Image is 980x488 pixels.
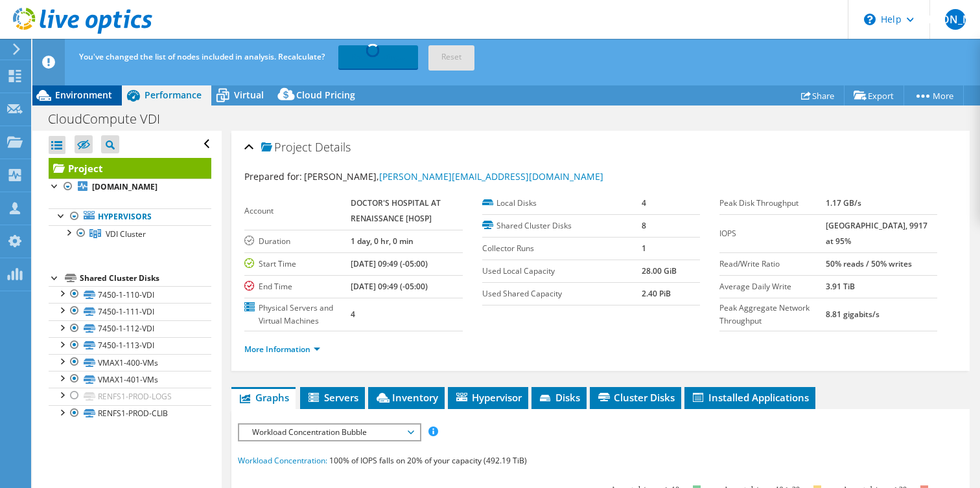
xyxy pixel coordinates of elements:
a: 7450-1-112-VDI [49,320,211,337]
label: Peak Disk Throughput [719,197,826,210]
span: Disks [538,391,580,404]
span: Inventory [375,391,438,404]
label: Start Time [244,258,350,271]
span: Virtual [234,89,264,101]
a: 7450-1-110-VDI [49,286,211,303]
h1: CloudCompute VDI [42,112,180,126]
label: Local Disks [482,197,642,210]
label: Average Daily Write [719,280,826,293]
span: [PERSON_NAME] [945,9,966,30]
span: Installed Applications [691,391,809,404]
span: Graphs [238,391,289,404]
a: [DOMAIN_NAME] [49,179,211,195]
b: 3.91 TiB [826,281,855,292]
label: Account [244,205,350,217]
b: 28.00 GiB [642,265,677,276]
b: DOCTOR'S HOSPITAL AT RENAISSANCE [HOSP] [351,197,441,224]
a: RENFS1-PROD-CLIB [49,405,211,422]
b: 1 day, 0 hr, 0 min [351,236,414,247]
span: Cloud Pricing [296,89,355,101]
a: RENFS1-PROD-LOGS [49,388,211,405]
a: Hypervisors [49,208,211,225]
label: Physical Servers and Virtual Machines [244,302,350,327]
b: 1 [642,243,646,254]
a: VMAX1-401-VMs [49,371,211,388]
span: Servers [307,391,358,404]
span: 100% of IOPS falls on 20% of your capacity (492.19 TiB) [329,455,527,466]
span: VDI Cluster [106,228,146,239]
span: Workload Concentration: [238,455,327,466]
a: More [904,85,964,105]
b: 4 [642,197,646,208]
b: 2.40 PiB [642,288,671,299]
b: 1.17 GB/s [826,197,861,208]
span: Workload Concentration Bubble [246,425,412,440]
b: 50% reads / 50% writes [826,258,912,269]
a: Export [844,85,904,105]
span: You've changed the list of nodes included in analysis. Recalculate? [79,51,325,62]
a: Share [791,85,845,105]
b: 8 [642,220,646,231]
a: More Information [244,344,320,355]
a: VDI Cluster [49,225,211,242]
label: Peak Aggregate Network Throughput [719,302,826,327]
span: Cluster Disks [596,391,675,404]
b: [DATE] 09:49 (-05:00) [351,258,428,269]
label: Prepared for: [244,170,302,183]
label: IOPS [719,227,826,240]
b: 8.81 gigabits/s [826,309,880,320]
div: Shared Cluster Disks [80,271,211,286]
label: Collector Runs [482,242,642,255]
a: [PERSON_NAME][EMAIL_ADDRESS][DOMAIN_NAME] [379,170,603,183]
span: Project [261,141,312,154]
span: [PERSON_NAME], [304,170,603,183]
span: Environment [55,89,112,101]
a: 7450-1-113-VDI [49,337,211,354]
a: 7450-1-111-VDI [49,303,211,320]
svg: \n [864,14,876,25]
a: Recalculating... [338,45,418,69]
label: End Time [244,280,350,293]
span: Hypervisor [454,391,522,404]
a: Project [49,158,211,179]
label: Used Local Capacity [482,265,642,278]
span: Details [315,139,351,155]
span: Performance [145,89,202,101]
b: [DATE] 09:49 (-05:00) [351,281,428,292]
label: Duration [244,235,350,248]
b: 4 [351,309,355,320]
b: [GEOGRAPHIC_DATA], 9917 at 95% [826,220,927,247]
a: VMAX1-400-VMs [49,354,211,371]
label: Read/Write Ratio [719,258,826,271]
label: Shared Cluster Disks [482,219,642,232]
b: [DOMAIN_NAME] [92,181,157,192]
label: Used Shared Capacity [482,287,642,300]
